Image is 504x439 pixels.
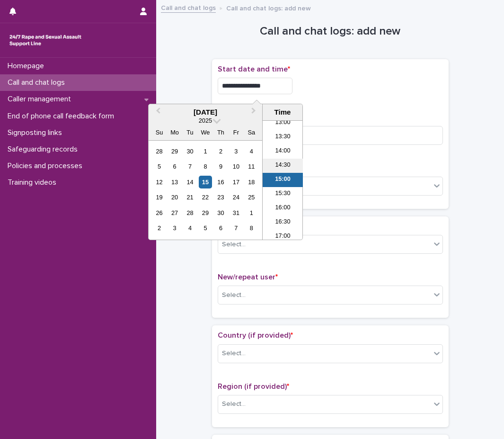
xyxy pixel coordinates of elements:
[263,159,303,173] li: 14:30
[151,143,259,236] div: month 2025-10
[168,191,181,204] div: Choose Monday, October 20th, 2025
[263,144,303,159] li: 14:00
[4,128,70,137] p: Signposting links
[230,176,242,188] div: Choose Friday, October 17th, 2025
[222,349,246,358] div: Select...
[184,222,196,234] div: Choose Tuesday, November 4th, 2025
[199,126,212,139] div: We
[184,206,196,219] div: Choose Tuesday, October 28th, 2025
[4,112,122,121] p: End of phone call feedback form
[247,105,262,120] button: Next Month
[245,126,258,139] div: Sa
[168,222,181,234] div: Choose Monday, November 3rd, 2025
[8,31,83,50] img: rhQMoQhaT3yELyF149Cw
[263,201,303,215] li: 16:00
[212,25,449,38] h1: Call and chat logs: add new
[199,117,212,124] span: 2025
[184,160,196,173] div: Choose Tuesday, October 7th, 2025
[230,206,242,219] div: Choose Friday, October 31st, 2025
[222,240,246,250] div: Select...
[4,95,79,104] p: Caller management
[214,222,227,234] div: Choose Thursday, November 6th, 2025
[184,126,196,139] div: Tu
[153,222,166,234] div: Choose Sunday, November 2nd, 2025
[230,222,242,234] div: Choose Friday, November 7th, 2025
[245,160,258,173] div: Choose Saturday, October 11th, 2025
[184,191,196,204] div: Choose Tuesday, October 21st, 2025
[263,116,303,130] li: 13:00
[4,78,72,87] p: Call and chat logs
[226,2,311,13] p: Call and chat logs: add new
[199,160,212,173] div: Choose Wednesday, October 8th, 2025
[168,145,181,158] div: Choose Monday, September 29th, 2025
[214,126,227,139] div: Th
[153,206,166,219] div: Choose Sunday, October 26th, 2025
[218,331,293,339] span: Country (if provided)
[161,2,216,13] a: Call and chat logs
[245,206,258,219] div: Choose Saturday, November 1st, 2025
[168,126,181,139] div: Mo
[222,290,246,300] div: Select...
[149,108,262,116] div: [DATE]
[153,176,166,188] div: Choose Sunday, October 12th, 2025
[218,65,290,73] span: Start date and time
[218,273,278,281] span: New/repeat user
[214,160,227,173] div: Choose Thursday, October 9th, 2025
[245,145,258,158] div: Choose Saturday, October 4th, 2025
[153,191,166,204] div: Choose Sunday, October 19th, 2025
[265,108,300,116] div: Time
[199,206,212,219] div: Choose Wednesday, October 29th, 2025
[199,222,212,234] div: Choose Wednesday, November 5th, 2025
[214,176,227,188] div: Choose Thursday, October 16th, 2025
[4,161,90,170] p: Policies and processes
[230,145,242,158] div: Choose Friday, October 3rd, 2025
[214,145,227,158] div: Choose Thursday, October 2nd, 2025
[184,145,196,158] div: Choose Tuesday, September 30th, 2025
[168,206,181,219] div: Choose Monday, October 27th, 2025
[4,145,85,154] p: Safeguarding records
[218,383,289,390] span: Region (if provided)
[4,178,64,187] p: Training videos
[4,62,52,71] p: Homepage
[153,126,166,139] div: Su
[150,105,165,120] button: Previous Month
[199,145,212,158] div: Choose Wednesday, October 1st, 2025
[199,176,212,188] div: Choose Wednesday, October 15th, 2025
[263,230,303,244] li: 17:00
[214,206,227,219] div: Choose Thursday, October 30th, 2025
[153,160,166,173] div: Choose Sunday, October 5th, 2025
[214,191,227,204] div: Choose Thursday, October 23rd, 2025
[263,215,303,230] li: 16:30
[245,176,258,188] div: Choose Saturday, October 18th, 2025
[168,160,181,173] div: Choose Monday, October 6th, 2025
[222,399,246,409] div: Select...
[199,191,212,204] div: Choose Wednesday, October 22nd, 2025
[245,222,258,234] div: Choose Saturday, November 8th, 2025
[153,145,166,158] div: Choose Sunday, September 28th, 2025
[263,173,303,187] li: 15:00
[245,191,258,204] div: Choose Saturday, October 25th, 2025
[230,126,242,139] div: Fr
[230,191,242,204] div: Choose Friday, October 24th, 2025
[263,130,303,144] li: 13:30
[263,187,303,201] li: 15:30
[168,176,181,188] div: Choose Monday, October 13th, 2025
[184,176,196,188] div: Choose Tuesday, October 14th, 2025
[230,160,242,173] div: Choose Friday, October 10th, 2025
